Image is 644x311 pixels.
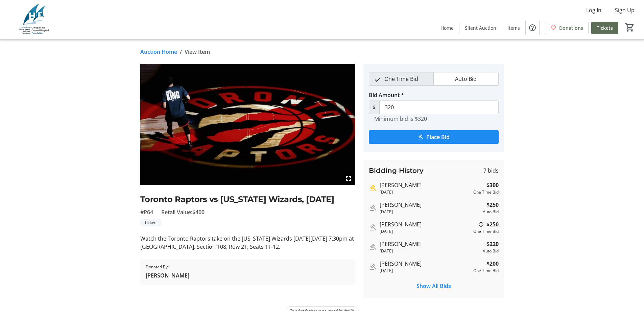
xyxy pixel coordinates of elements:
[483,166,499,175] span: 7 bids
[369,204,377,212] mat-icon: Outbid
[435,22,459,34] a: Home
[486,201,499,209] strong: $250
[380,240,480,248] div: [PERSON_NAME]
[451,72,481,85] span: Auto Bid
[380,189,471,195] div: [DATE]
[486,220,499,228] strong: $250
[369,91,404,99] label: Bid Amount *
[478,220,484,228] mat-icon: When an auto-bid matches a one-time bid, the auto-bid wins as it was placed first.
[416,282,451,290] span: Show All Bids
[185,48,210,56] span: View Item
[473,189,499,195] div: One Time Bid
[140,48,177,56] a: Auction Home
[380,228,471,235] div: [DATE]
[586,6,601,14] span: Log In
[486,260,499,268] strong: $200
[473,268,499,274] div: One Time Bid
[380,268,471,274] div: [DATE]
[380,209,480,215] div: [DATE]
[502,22,525,34] a: Items
[483,209,499,215] div: Auto Bid
[369,165,424,176] h3: Bidding History
[146,264,189,270] span: Donated By:
[380,201,480,209] div: [PERSON_NAME]
[486,240,499,248] strong: $220
[344,174,353,182] mat-icon: fullscreen
[615,6,635,14] span: Sign Up
[380,248,480,254] div: [DATE]
[380,181,471,189] div: [PERSON_NAME]
[380,260,471,268] div: [PERSON_NAME]
[4,3,64,37] img: Georgian Bay General Hospital Foundation's Logo
[369,184,377,192] mat-icon: Highest bid
[610,5,640,16] button: Sign Up
[369,263,377,271] mat-icon: Outbid
[526,21,539,35] button: Help
[140,64,355,185] img: Image
[380,72,422,85] span: One Time Bid
[140,235,355,251] div: Watch the Toronto Raptors take on the [US_STATE] Wizards [DATE][DATE] 7:30pm at [GEOGRAPHIC_DATA]...
[624,21,636,34] button: Cart
[545,22,589,34] a: Donations
[140,219,162,226] tr-label-badge: Tickets
[465,24,496,31] span: Silent Auction
[591,22,618,34] a: Tickets
[180,48,182,56] span: /
[473,228,499,235] div: One Time Bid
[369,101,380,114] span: $
[440,24,454,31] span: Home
[559,24,583,31] span: Donations
[374,115,427,122] tr-hint: Minimum bid is $320
[146,271,189,280] span: [PERSON_NAME]
[426,133,450,141] span: Place Bid
[369,130,499,144] button: Place Bid
[369,279,499,293] button: Show All Bids
[380,220,471,228] div: [PERSON_NAME]
[369,243,377,251] mat-icon: Outbid
[140,193,355,205] h2: Toronto Raptors vs [US_STATE] Wizards, [DATE]
[140,208,153,216] span: #P64
[483,248,499,254] div: Auto Bid
[597,24,613,31] span: Tickets
[369,223,377,231] mat-icon: Outbid
[459,22,502,34] a: Silent Auction
[581,5,607,16] button: Log In
[161,208,205,216] span: Retail Value: $400
[486,181,499,189] strong: $300
[507,24,520,31] span: Items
